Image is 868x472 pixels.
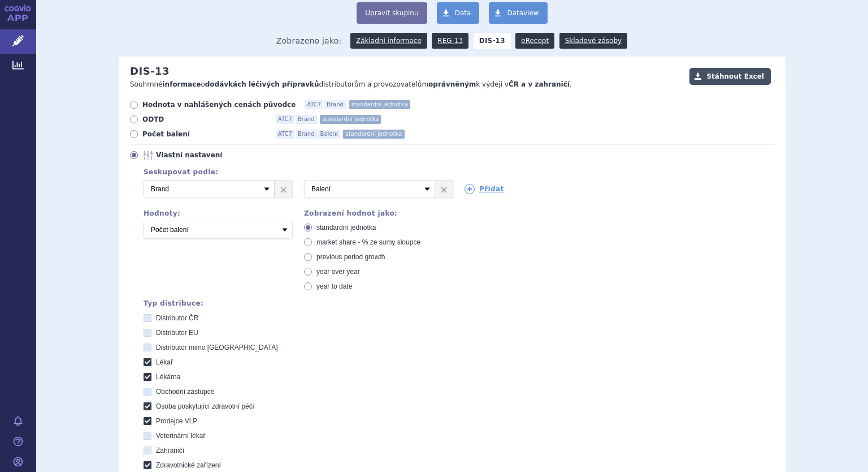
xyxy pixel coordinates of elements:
span: ODTD [142,115,267,124]
span: previous period growth [316,253,385,261]
button: Upravit skupinu [357,2,427,24]
div: Hodnoty: [144,209,293,217]
span: market share - % ze sumy sloupce [316,238,420,246]
span: standardní jednotka [343,130,404,139]
h2: DIS-13 [130,65,170,78]
span: Obchodní zástupce [156,388,214,396]
a: × [275,181,292,198]
span: ATC7 [305,100,323,109]
a: REG-13 [432,33,468,49]
button: Stáhnout Excel [689,68,771,85]
span: Zdravotnické zařízení [156,461,221,469]
span: Brand [296,130,317,139]
span: ATC7 [276,115,294,124]
span: Zahraničí [156,447,184,454]
span: standardní jednotka [316,224,376,231]
a: × [435,181,453,198]
span: Počet balení [142,130,267,139]
div: 2 [132,180,774,198]
div: Typ distribuce: [144,299,774,307]
a: Základní informace [350,33,427,49]
span: Lékař [156,358,173,366]
span: standardní jednotka [320,115,381,124]
span: Distributor mimo [GEOGRAPHIC_DATA] [156,344,278,351]
span: year to date [316,282,352,290]
p: Souhrnné o distributorům a provozovatelům k výdeji v . [130,80,684,89]
strong: informace [163,80,201,88]
span: Hodnota v nahlášených cenách původce [142,100,296,109]
span: ATC7 [276,130,294,139]
strong: dodávkách léčivých přípravků [205,80,319,88]
span: Data [455,9,471,17]
a: eRecept [515,33,554,49]
div: Seskupovat podle: [132,168,774,176]
span: Brand [324,100,346,109]
span: Balení [318,130,340,139]
span: standardní jednotka [349,100,410,109]
span: Veterinární lékař [156,432,205,440]
span: year over year [316,268,360,276]
span: Vlastní nastavení [156,151,280,160]
span: Brand [296,115,317,124]
span: Lékárna [156,373,180,381]
span: Distributor ČR [156,314,198,322]
span: Osoba poskytující zdravotní péči [156,402,254,410]
a: Data [437,2,480,24]
a: Dataview [489,2,547,24]
div: Zobrazení hodnot jako: [304,209,453,217]
a: Přidat [465,184,504,194]
span: Distributor EU [156,329,198,337]
strong: ČR a v zahraničí [509,80,570,88]
span: Dataview [507,9,539,17]
strong: DIS-13 [474,33,511,49]
strong: oprávněným [428,80,476,88]
a: Skladové zásoby [559,33,627,49]
span: Prodejce VLP [156,417,197,425]
span: Zobrazeno jako: [276,33,342,49]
